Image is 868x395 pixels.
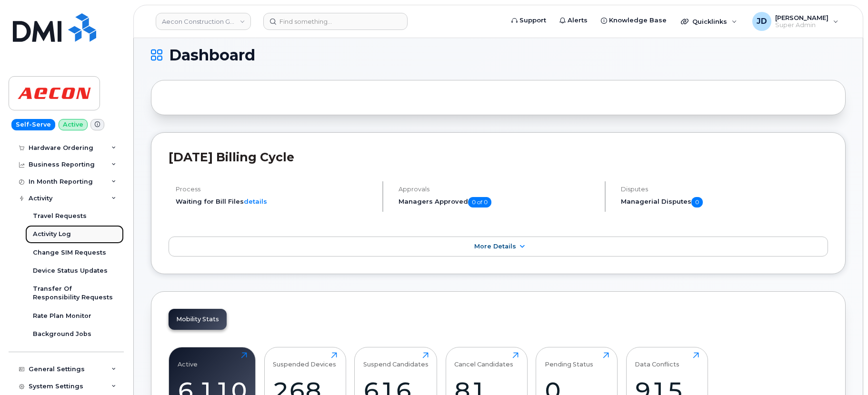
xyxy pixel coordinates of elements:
[691,197,703,207] span: 0
[454,352,513,368] div: Cancel Candidates
[674,12,744,31] div: Quicklinks
[169,150,828,164] h2: [DATE] Billing Cycle
[621,197,828,207] h5: Managerial Disputes
[178,352,198,368] div: Active
[621,186,828,193] h4: Disputes
[399,186,597,193] h4: Approvals
[635,352,679,368] div: Data Conflicts
[474,243,516,250] span: More Details
[169,48,255,62] span: Dashboard
[363,352,429,368] div: Suspend Candidates
[746,12,845,31] div: Justin de Vesine
[545,352,593,368] div: Pending Status
[399,197,597,207] h5: Managers Approved
[176,197,374,206] li: Waiting for Bill Files
[176,186,374,193] h4: Process
[244,197,267,205] a: details
[273,352,336,368] div: Suspended Devices
[468,197,491,207] span: 0 of 0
